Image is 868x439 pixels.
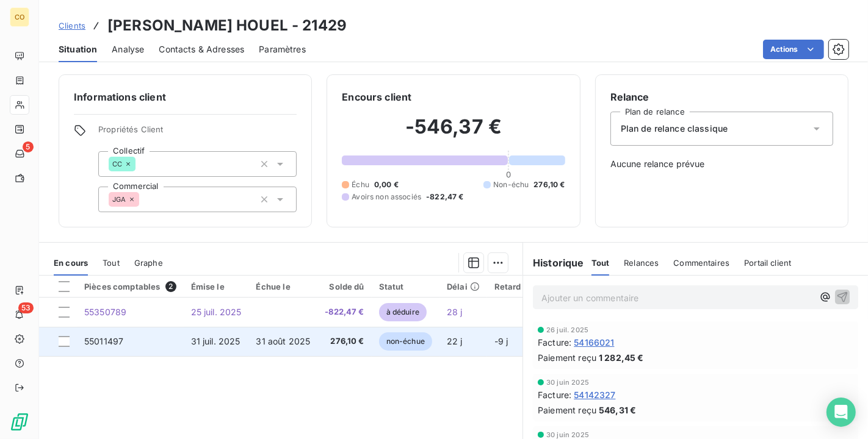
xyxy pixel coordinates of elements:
input: Ajouter une valeur [136,159,145,170]
span: non-échue [379,332,432,351]
h6: Encours client [342,90,411,104]
span: Non-échu [493,179,529,190]
span: -9 j [494,336,508,346]
span: Tout [103,258,120,268]
span: Échu [352,179,369,190]
span: 30 juin 2025 [546,431,589,438]
span: Aucune relance prévue [610,158,833,170]
span: Graphe [134,258,163,268]
input: Ajouter une valeur [139,194,149,205]
span: Clients [59,21,85,30]
span: Facture : [538,388,571,401]
div: Émise le [191,282,242,291]
a: Clients [59,20,85,32]
span: 55011497 [84,336,123,346]
span: Relances [624,258,659,268]
span: 28 j [447,307,463,317]
div: Échue le [256,282,311,291]
span: Analyse [112,43,144,55]
span: à déduire [379,303,427,321]
span: Commentaires [673,258,729,268]
span: Paiement reçu [538,404,596,416]
span: Propriétés Client [98,124,297,141]
h6: Informations client [74,90,297,104]
span: -822,47 € [426,191,463,202]
div: Délai [447,282,480,291]
span: 276,10 € [325,335,364,348]
span: 53 [18,302,34,313]
span: 5 [23,141,34,152]
span: 22 j [447,336,463,346]
span: 25 juil. 2025 [191,307,242,317]
div: Statut [379,282,432,291]
span: Situation [59,43,97,55]
span: 546,31 € [599,404,636,416]
h6: Historique [523,255,584,270]
span: Paramètres [259,43,306,55]
span: 0,00 € [374,179,399,190]
div: Open Intercom Messenger [826,398,856,427]
span: Plan de relance classique [621,123,728,135]
button: Actions [763,40,824,59]
span: 31 août 2025 [256,336,311,346]
span: 31 juil. 2025 [191,336,241,346]
h3: [PERSON_NAME] HOUEL - 21429 [107,15,347,37]
span: 54166021 [574,336,614,349]
span: 54142327 [574,388,615,401]
h2: -546,37 € [342,115,565,151]
span: -822,47 € [325,306,364,318]
span: JGA [112,196,126,203]
span: 0 [506,170,511,179]
span: 26 juil. 2025 [546,326,588,334]
div: Pièces comptables [84,281,176,292]
span: Portail client [744,258,791,268]
span: 55350789 [84,307,126,317]
span: 1 282,45 € [599,351,644,364]
span: Paiement reçu [538,351,596,364]
span: CC [112,160,122,168]
span: Contacts & Adresses [159,43,244,55]
div: CO [10,7,29,27]
span: Avoirs non associés [352,191,421,202]
span: En cours [54,258,88,268]
a: 5 [10,144,29,163]
img: Logo LeanPay [10,412,29,432]
div: Retard [494,282,533,291]
div: Solde dû [325,282,364,291]
h6: Relance [610,90,833,104]
span: Facture : [538,336,571,349]
span: Tout [591,258,610,268]
span: 2 [165,281,176,292]
span: 276,10 € [533,179,565,190]
span: 30 juin 2025 [546,379,589,386]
